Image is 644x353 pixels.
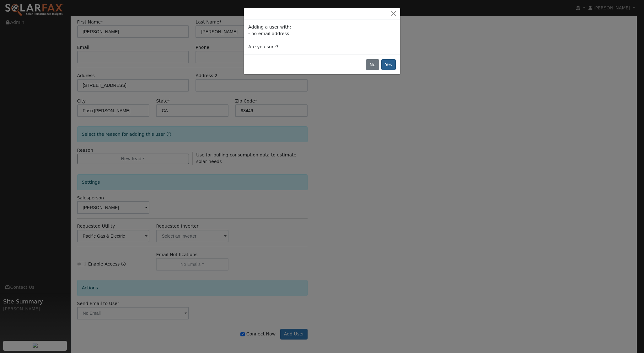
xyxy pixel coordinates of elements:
span: Adding a user with: [248,24,291,29]
button: No [366,59,379,70]
button: Yes [381,59,396,70]
span: Are you sure? [248,44,278,49]
button: Close [389,10,398,17]
span: - no email address [248,31,289,36]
